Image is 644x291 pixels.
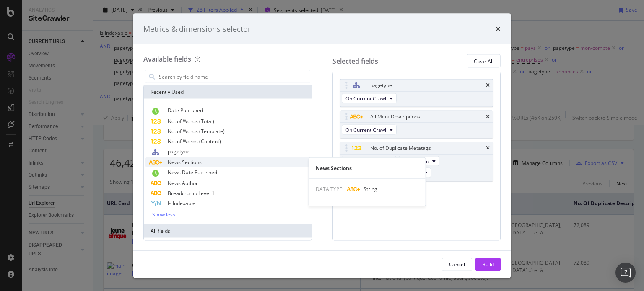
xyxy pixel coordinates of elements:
[144,224,312,238] div: All fields
[345,126,386,133] span: On Current Crawl
[370,144,431,152] div: No. of Duplicate Metatags
[168,118,214,125] span: No. of Words (Total)
[370,113,420,121] div: All Meta Descriptions
[482,260,494,268] div: Build
[143,23,251,34] div: Metrics & dimensions selector
[364,185,377,192] span: String
[143,54,191,64] div: Available fields
[340,111,494,139] div: All Meta DescriptionstimesOn Current Crawl
[474,57,493,64] div: Clear All
[168,107,203,114] span: Date Published
[442,258,472,271] button: Cancel
[168,190,215,197] span: Breadcrumb Level 1
[340,79,494,107] div: pagetypetimesOn Current Crawl
[168,148,190,155] span: pagetype
[168,200,195,207] span: Is Indexable
[168,128,225,135] span: No. of Words (Template)
[449,260,465,268] div: Cancel
[467,54,501,68] button: Clear All
[486,83,490,88] div: times
[168,169,217,176] span: News Date Published
[370,81,392,90] div: pagetype
[342,125,397,135] button: On Current Crawl
[398,156,439,166] button: Description
[615,263,636,283] div: Open Intercom Messenger
[486,114,490,119] div: times
[486,146,490,151] div: times
[345,95,386,102] span: On Current Crawl
[133,13,511,278] div: modal
[168,138,221,145] span: No. of Words (Content)
[332,56,378,66] div: Selected fields
[144,85,312,99] div: Recently Used
[316,185,343,192] span: DATA TYPE:
[168,159,202,166] span: News Sections
[168,180,198,187] span: News Author
[340,142,494,182] div: No. of Duplicate MetatagstimesOn Current CrawlDescriptionAmong Other Indexable URLs in Same Zone
[158,70,310,83] input: Search by field name
[342,156,397,166] button: On Current Crawl
[309,164,426,171] div: News Sections
[496,23,501,34] div: times
[152,212,175,218] div: Show less
[475,258,501,271] button: Build
[342,93,397,103] button: On Current Crawl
